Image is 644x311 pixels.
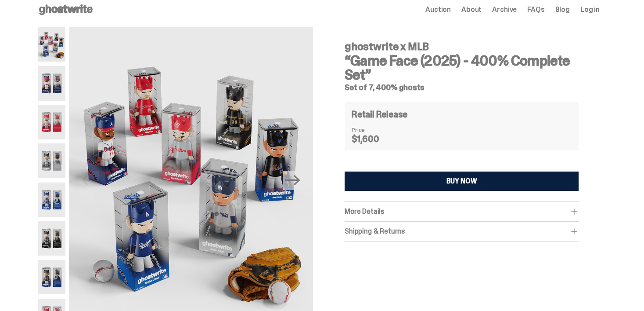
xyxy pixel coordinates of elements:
img: 03-ghostwrite-mlb-game-face-complete-set-bryce-harper.png [38,105,65,139]
a: Auction [425,6,451,13]
div: Shipping & Returns [345,227,579,236]
img: 07-ghostwrite-mlb-game-face-complete-set-juan-soto.png [38,260,65,294]
button: Next [283,171,302,190]
dt: Price [352,127,396,133]
h5: Set of 7, 400% ghosts [345,84,579,91]
h3: “Game Face (2025) - 400% Complete Set” [345,54,579,82]
span: More Details [345,207,384,216]
div: BUY NOW [446,178,477,185]
img: 02-ghostwrite-mlb-game-face-complete-set-ronald-acuna-jr.png [38,66,65,100]
img: 05-ghostwrite-mlb-game-face-complete-set-shohei-ohtani.png [38,183,65,217]
button: BUY NOW [345,172,579,191]
img: 04-ghostwrite-mlb-game-face-complete-set-aaron-judge.png [38,143,65,178]
a: About [461,6,482,13]
a: Blog [555,6,570,13]
h4: Retail Release [352,110,407,119]
a: Log in [580,6,600,13]
h4: ghostwrite x MLB [345,41,579,52]
dd: $1,600 [352,135,396,143]
a: Archive [492,6,517,13]
img: 06-ghostwrite-mlb-game-face-complete-set-paul-skenes.png [38,221,65,256]
a: FAQs [527,6,544,13]
img: 01-ghostwrite-mlb-game-face-complete-set.png [38,27,65,62]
